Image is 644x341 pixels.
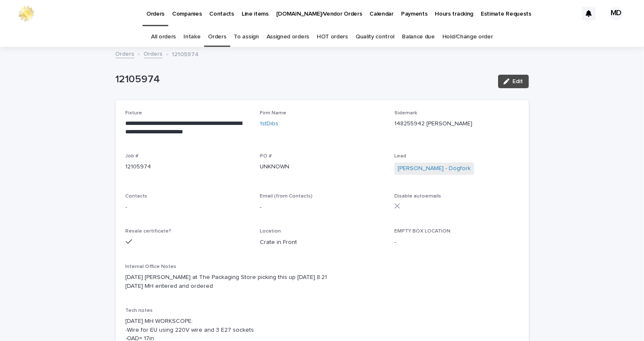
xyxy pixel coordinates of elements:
[260,238,384,247] p: Crate in Front
[513,78,523,84] span: Edit
[402,27,435,47] a: Balance due
[260,111,286,116] span: Firm Name
[356,27,394,47] a: Quality control
[183,27,200,47] a: Intake
[126,154,139,159] span: Job #
[116,73,491,86] p: 12105974
[116,49,135,58] a: Orders
[172,49,199,58] p: 12105974
[208,27,226,47] a: Orders
[317,27,348,47] a: HOT orders
[126,203,250,212] p: -
[17,5,35,22] img: 0ffKfDbyRa2Iv8hnaAqg
[394,154,406,159] span: Lead
[126,264,177,269] span: Internal Office Notes
[394,119,519,128] p: 148255942 [PERSON_NAME]
[609,7,623,20] div: MD
[260,119,278,128] a: 1stDibs
[394,194,441,199] span: Disable autoemails
[234,27,259,47] a: To assign
[126,162,250,171] p: 12105974
[260,154,272,159] span: PO #
[394,111,417,116] span: Sidemark
[126,273,519,291] p: [DATE] [PERSON_NAME] at The Packaging Store picking this up [DATE] 8.21 [DATE] MH entered and ord...
[260,194,313,199] span: Email (from Contacts)
[260,229,281,234] span: Location
[126,111,143,116] span: Fixture
[126,308,153,313] span: Tech notes
[151,27,176,47] a: All orders
[260,162,384,171] p: UNKNOWN
[394,238,519,247] p: -
[126,229,172,234] span: Resale certificate?
[144,49,163,58] a: Orders
[267,27,309,47] a: Assigned orders
[498,75,529,88] button: Edit
[442,27,493,47] a: Hold/Change order
[398,164,471,173] a: [PERSON_NAME] - Dogfork
[126,194,148,199] span: Contacts
[260,203,384,212] p: -
[394,229,450,234] span: EMPTY BOX LOCATION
